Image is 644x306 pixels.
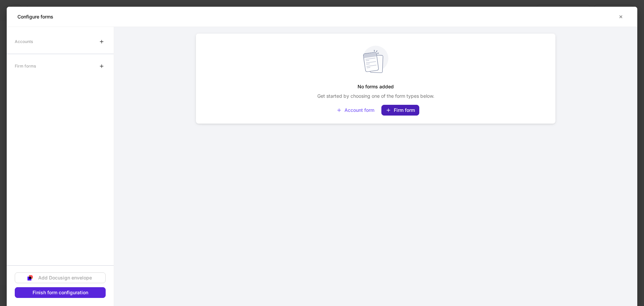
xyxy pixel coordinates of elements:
[381,105,419,116] button: Firm form
[15,287,106,298] button: Finish form configuration
[17,13,53,20] h5: Configure forms
[358,81,394,93] h5: No forms added
[336,107,374,113] div: Account form
[15,60,36,72] div: Firm forms
[15,36,33,47] div: Accounts
[317,93,434,99] p: Get started by choosing one of the form types below.
[33,290,88,295] div: Finish form configuration
[332,105,379,116] button: Account form
[386,107,415,113] div: Firm form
